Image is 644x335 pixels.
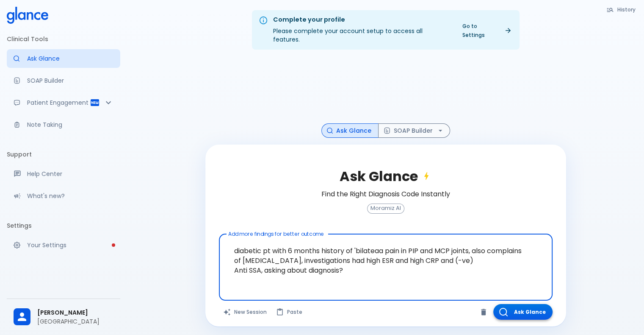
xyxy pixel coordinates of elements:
p: Help Center [27,170,113,178]
a: Advanced note-taking [7,115,120,134]
div: Please complete your account setup to access all features. [273,13,451,47]
div: Complete your profile [273,15,451,25]
label: Add more findings for better outcome [228,230,324,237]
div: [PERSON_NAME][GEOGRAPHIC_DATA] [7,302,120,332]
li: Support [7,144,120,165]
h6: Find the Right Diagnosis Code Instantly [321,188,450,200]
button: Ask Glance [493,304,553,320]
span: Moramiz AI [368,205,404,212]
button: Ask Glance [321,123,379,138]
button: History [602,3,641,16]
a: Go to Settings [457,20,516,41]
span: [PERSON_NAME] [37,308,113,317]
li: Clinical Tools [7,29,120,49]
button: Paste from clipboard [272,304,307,320]
p: [GEOGRAPHIC_DATA] [37,317,113,326]
textarea: diabetic pt with 6 months history of 'bilateaa pain in PIP and MCP joints, also complains of [MED... [225,237,547,284]
p: Ask Glance [27,54,113,63]
p: Note Taking [27,120,113,129]
p: What's new? [27,192,113,200]
p: Your Settings [27,241,113,249]
p: Patient Engagement [27,98,90,107]
a: Please complete account setup [7,236,120,254]
p: SOAP Builder [27,76,113,85]
h2: Ask Glance [340,168,431,184]
button: Clear [477,306,490,318]
li: Settings [7,215,120,236]
div: Recent updates and feature releases [7,187,120,205]
button: Clears all inputs and results. [219,304,272,320]
a: Docugen: Compose a clinical documentation in seconds [7,71,120,90]
button: SOAP Builder [378,123,450,138]
a: Moramiz: Find ICD10AM codes instantly [7,49,120,68]
div: Patient Reports & Referrals [7,93,120,112]
a: Get help from our support team [7,165,120,183]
